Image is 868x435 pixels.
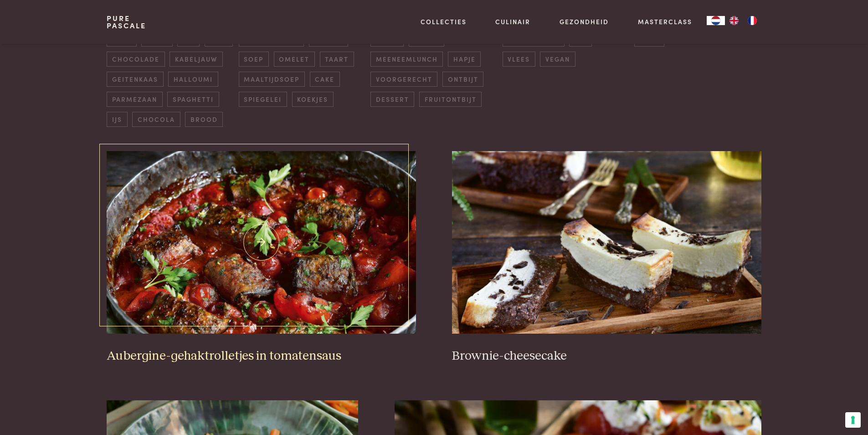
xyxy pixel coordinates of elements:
[239,52,269,67] span: soep
[132,112,180,127] span: chocola
[707,16,725,25] div: Language
[725,16,761,25] ul: Language list
[167,92,219,107] span: spaghetti
[707,16,725,25] a: NL
[107,52,164,67] span: chocolade
[292,92,334,107] span: koekjes
[503,52,535,67] span: vlees
[743,16,761,25] a: FR
[107,151,416,334] img: Aubergine-gehaktrolletjes in tomatensaus
[107,15,146,29] a: PurePascale
[725,16,743,25] a: EN
[421,17,467,26] a: Collecties
[495,17,530,26] a: Culinair
[560,17,609,26] a: Gezondheid
[239,72,305,87] span: maaltijdsoep
[845,412,861,428] button: Uw voorkeuren voor toestemming voor trackingtechnologieën
[370,52,443,67] span: meeneemlunch
[452,151,761,334] img: Brownie-cheesecake
[370,92,414,107] span: dessert
[540,52,575,67] span: vegan
[370,72,437,87] span: voorgerecht
[274,52,315,67] span: omelet
[107,72,163,87] span: geitenkaas
[169,52,222,67] span: kabeljauw
[638,17,692,26] a: Masterclass
[452,151,761,364] a: Brownie-cheesecake Brownie-cheesecake
[320,52,354,67] span: taart
[448,52,481,67] span: hapje
[310,72,340,87] span: cake
[107,151,416,364] a: Aubergine-gehaktrolletjes in tomatensaus Aubergine-gehaktrolletjes in tomatensaus
[452,348,761,364] h3: Brownie-cheesecake
[168,72,218,87] span: halloumi
[107,92,162,107] span: parmezaan
[419,92,482,107] span: fruitontbijt
[442,72,483,87] span: ontbijt
[185,112,223,127] span: brood
[107,112,127,127] span: ijs
[107,348,416,364] h3: Aubergine-gehaktrolletjes in tomatensaus
[239,92,287,107] span: spiegelei
[707,16,761,25] aside: Language selected: Nederlands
